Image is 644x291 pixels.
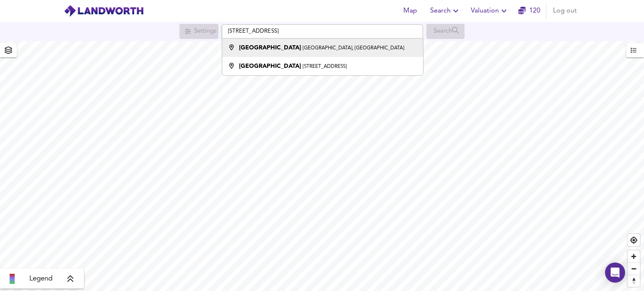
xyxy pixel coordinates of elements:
button: Zoom in [628,250,640,263]
button: 120 [516,3,543,19]
button: Search [427,3,464,19]
strong: [GEOGRAPHIC_DATA] [239,63,301,69]
span: Legend [29,274,52,284]
div: Search for a location first or explore the map [426,24,465,39]
small: [GEOGRAPHIC_DATA], [GEOGRAPHIC_DATA] [303,46,404,51]
input: Enter a location... [222,24,423,39]
span: Log out [553,5,577,17]
button: Map [397,3,423,19]
span: Map [400,5,420,17]
button: Zoom out [628,263,640,275]
span: Valuation [471,5,509,17]
div: Search for a location first or explore the map [179,24,218,39]
button: Valuation [467,3,512,19]
small: [STREET_ADDRESS] [303,64,347,69]
div: Open Intercom Messenger [605,263,625,283]
strong: [GEOGRAPHIC_DATA] [239,45,301,51]
button: Find my location [628,234,640,246]
span: Zoom out [628,263,640,275]
button: Log out [550,3,580,19]
img: logo [64,5,144,17]
span: Search [430,5,461,17]
button: Reset bearing to north [628,275,640,287]
a: 120 [518,5,540,17]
